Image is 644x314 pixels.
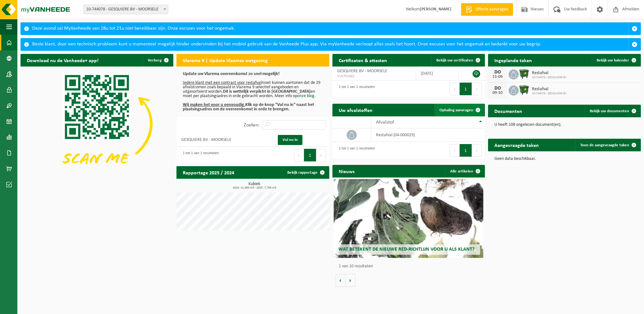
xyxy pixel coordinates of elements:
[223,89,311,94] b: Dit is wettelijk verplicht in [GEOGRAPHIC_DATA]
[488,54,538,66] h2: Ingeplande taken
[597,58,629,62] span: Bekijk uw kalender
[176,54,274,66] h2: Vlarema 9 | Update Vlaamse wetgeving
[183,80,261,85] u: Iedere klant met een contract voor restafval
[32,23,628,35] div: Deze avond zal MyVanheede van 18u tot 21u niet bereikbaar zijn. Onze excuses voor het ongemak.
[183,72,323,112] p: moet kunnen aantonen dat de 29 afvalstromen zoals bepaald in Vlarema 9 selectief aangeboden en ui...
[304,149,316,161] button: 1
[297,94,316,98] a: onze blog.
[434,104,484,116] a: Ophaling aanvragen
[332,54,393,66] h2: Certificaten & attesten
[491,91,504,95] div: 09-10
[519,68,529,79] img: WB-1100-HPE-GN-01
[494,123,635,127] p: U heeft 108 ongelezen document(en).
[282,166,329,179] a: Bekijk rapportage
[180,186,329,189] span: 2024: 11,000 m3 - 2025: 7,700 m3
[491,70,504,75] div: DO
[461,3,513,16] a: Offerte aanvragen
[532,87,567,92] span: Restafval
[316,149,326,161] button: Next
[575,139,640,151] a: Toon de aangevraagde taken
[294,149,304,161] button: Previous
[519,84,529,95] img: WB-1100-HPE-GN-01
[445,165,484,177] a: Alle artikelen
[337,69,387,73] span: GESQUIERE BV - MOORSELE
[585,105,640,117] a: Bekijk uw documenten
[176,133,272,147] td: GESQUIERE BV - MOORSELE
[590,109,629,113] span: Bekijk uw documenten
[460,83,472,95] button: 1
[332,165,361,177] h2: Nieuws
[336,82,375,96] div: 1 tot 1 van 1 resultaten
[450,144,460,157] button: Previous
[21,54,105,66] h2: Download nu de Vanheede+ app!
[148,58,162,62] span: Verberg
[488,105,528,117] h2: Documenten
[84,5,168,14] span: 10-744078 - GESQUIERE BV - MOORSELE
[491,75,504,79] div: 11-09
[376,120,394,125] span: Afvalstof
[592,54,640,67] a: Bekijk uw kalender
[338,247,474,252] span: Wat betekent de nieuwe RED-richtlijn voor u als klant?
[532,76,567,79] span: 10-744078 - GESQUIERE BV
[183,72,280,76] b: Update uw Vlarema overeenkomst zo snel mogelijk!
[472,83,482,95] button: Next
[436,58,473,62] span: Bekijk uw certificaten
[491,86,504,91] div: DO
[494,157,635,161] p: Geen data beschikbaar.
[336,274,346,287] button: Vorige
[278,135,302,145] a: Vul nu in
[183,102,245,107] u: Wij maken het voor u eenvoudig.
[176,166,241,178] h2: Rapportage 2025 / 2024
[183,102,314,112] b: Klik op de knop "Vul nu in" naast het plaatsingsadres om de overeenkomst in orde te brengen.
[416,67,459,80] td: [DATE]
[337,74,411,79] span: VLA701062
[83,5,168,14] span: 10-744078 - GESQUIERE BV - MOORSELE
[439,108,473,112] span: Ophaling aanvragen
[244,123,259,128] label: Zoeken:
[420,7,451,12] strong: [PERSON_NAME]
[472,144,482,157] button: Next
[460,144,472,157] button: 1
[336,143,375,157] div: 1 tot 1 van 1 resultaten
[32,38,628,50] div: Beste klant, door een technisch probleem kunt u momenteel mogelijk hinder ondervinden bij het mob...
[332,104,379,116] h2: Uw afvalstoffen
[532,71,567,76] span: Restafval
[532,92,567,96] span: 10-744078 - GESQUIERE BV
[346,274,355,287] button: Volgende
[21,67,173,181] img: Download de VHEPlus App
[180,182,329,189] h3: Kubiek
[474,6,510,13] span: Offerte aanvragen
[339,264,482,269] p: 1 van 10 resultaten
[488,139,545,151] h2: Aangevraagde taken
[143,54,173,67] button: Verberg
[580,143,629,147] span: Toon de aangevraagde taken
[371,128,485,142] td: restafval (04-000029)
[431,54,484,67] a: Bekijk uw certificaten
[180,148,219,162] div: 1 tot 1 van 1 resultaten
[334,179,483,258] a: Wat betekent de nieuwe RED-richtlijn voor u als klant?
[450,83,460,95] button: Previous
